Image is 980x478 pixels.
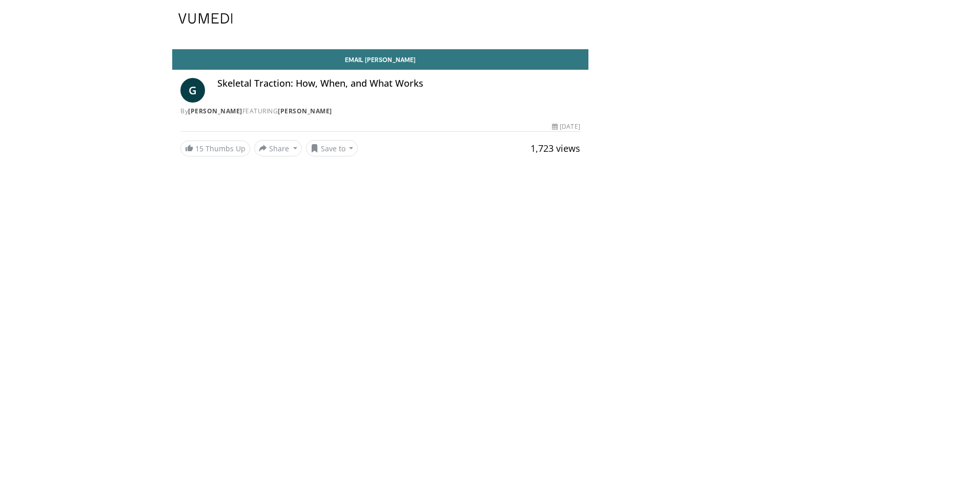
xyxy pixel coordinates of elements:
a: [PERSON_NAME] [188,107,242,115]
div: By FEATURING [180,107,580,116]
div: [DATE] [552,122,580,131]
button: Save to [306,140,358,156]
img: VuMedi Logo [178,13,233,24]
h4: Skeletal Traction: How, When, and What Works [217,78,580,89]
a: Email [PERSON_NAME] [172,49,588,70]
button: Share [254,140,302,156]
a: 15 Thumbs Up [180,141,250,156]
span: 15 [195,144,203,153]
span: 1,723 views [530,142,580,154]
a: [PERSON_NAME] [278,107,332,115]
a: G [180,78,205,103]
